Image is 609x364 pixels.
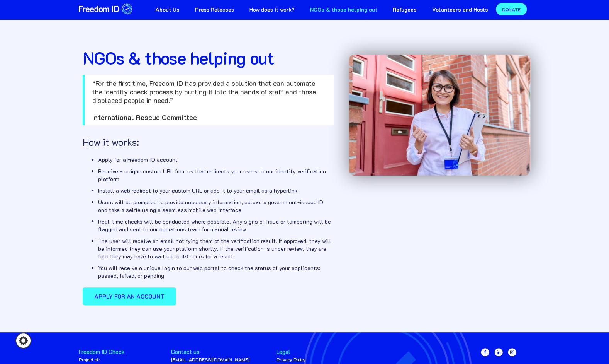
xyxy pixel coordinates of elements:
[83,46,274,69] strong: NGOs & those helping out
[83,75,334,125] blockquote: “For the first time, Freedom ID has provided a solution that can automate the identity check proc...
[92,113,197,122] strong: International Rescue Committee
[171,356,249,362] a: [EMAIL_ADDRESS][DOMAIN_NAME]
[98,156,334,167] li: Apply for a Freedom-ID account
[94,292,165,300] strong: Apply for an account
[98,187,334,198] li: Install a web redirect to your custom URL or add it to your email as a hyperlink
[277,348,306,356] div: Legal
[432,6,488,13] strong: Volunteers and Hosts
[98,218,334,237] li: Real-time checks will be conducted where possible. Any signs of fraud or tampering will be flagge...
[83,287,176,305] a: Apply for an account
[393,6,417,13] strong: Refugees
[310,6,377,13] strong: NGOs & those helping out
[98,198,334,218] li: Users will be prompted to provide necessary information, upload a government-issued ID and take a...
[98,237,334,264] li: The user will receive an email notifying them of the verification result. If approved, they will ...
[155,6,180,13] strong: About Us
[171,348,249,356] div: Contact us‬‬
[98,167,334,187] li: Receive a unique custom URL from us that redirects your users to our identity verification platform
[496,3,527,15] a: DONATE
[277,356,306,362] a: Privacy Policy
[79,348,144,356] div: Freedom ID Check
[98,264,334,284] li: You will receive a unique login to our web portal to check the status of your applicants: passed,...
[15,333,31,349] a: Cookie settings
[83,137,334,147] h3: How it works:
